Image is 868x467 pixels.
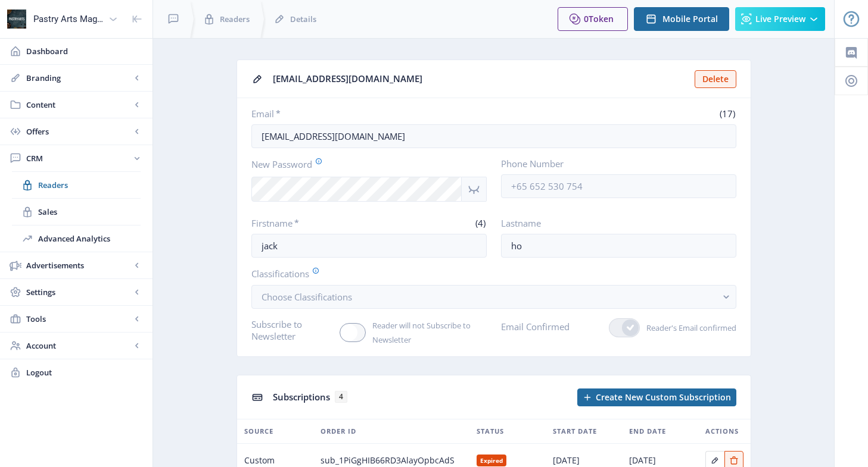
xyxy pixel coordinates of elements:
[755,14,805,24] span: Live Preview
[251,267,727,280] label: Classifications
[634,7,729,31] button: Mobile Portal
[26,366,143,378] span: Logout
[589,13,614,24] span: Token
[26,313,131,325] span: Tools
[26,126,131,137] span: Offers
[12,225,141,252] a: Advanced Analytics
[273,70,687,88] div: [EMAIL_ADDRESS][DOMAIN_NAME]
[695,70,736,88] button: Delete
[501,217,727,229] label: Lastname
[558,7,628,31] button: 0Token
[26,340,131,352] span: Account
[705,424,739,438] span: Actions
[244,424,273,438] span: Source
[33,6,104,32] div: Pastry Arts Magazine
[290,13,316,25] span: Details
[251,158,477,171] label: New Password
[662,14,718,24] span: Mobile Portal
[7,10,26,29] img: properties.app_icon.png
[220,13,250,25] span: Readers
[12,199,141,225] a: Sales
[474,217,487,229] span: (4)
[26,72,131,84] span: Branding
[735,7,825,31] button: Live Preview
[251,108,489,120] label: Email
[251,217,365,229] label: Firstname
[501,318,570,335] label: Email Confirmed
[462,177,487,202] nb-icon: Show password
[251,318,331,342] label: Subscribe to Newsletter
[477,424,504,438] span: Status
[570,388,736,406] a: New page
[262,291,352,303] span: Choose Classifications
[553,424,597,438] span: Start Date
[38,206,141,218] span: Sales
[501,174,736,198] input: +65 652 530 754
[718,108,736,120] span: (17)
[596,393,731,402] span: Create New Custom Subscription
[501,234,736,258] input: Enter reader’s lastname
[629,424,666,438] span: End Date
[38,179,141,191] span: Readers
[321,424,356,438] span: Order ID
[26,286,131,298] span: Settings
[26,99,131,111] span: Content
[335,391,347,403] span: 4
[366,318,487,347] span: Reader will not Subscribe to Newsletter
[640,321,736,335] span: Reader's Email confirmed
[26,259,131,271] span: Advertisements
[38,233,141,245] span: Advanced Analytics
[501,158,727,170] label: Phone Number
[26,45,143,57] span: Dashboard
[26,152,131,164] span: CRM
[273,391,330,403] span: Subscriptions
[251,124,736,148] input: Enter reader’s email
[12,172,141,198] a: Readers
[251,285,736,309] button: Choose Classifications
[577,388,736,406] button: Create New Custom Subscription
[251,234,487,258] input: Enter reader’s firstname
